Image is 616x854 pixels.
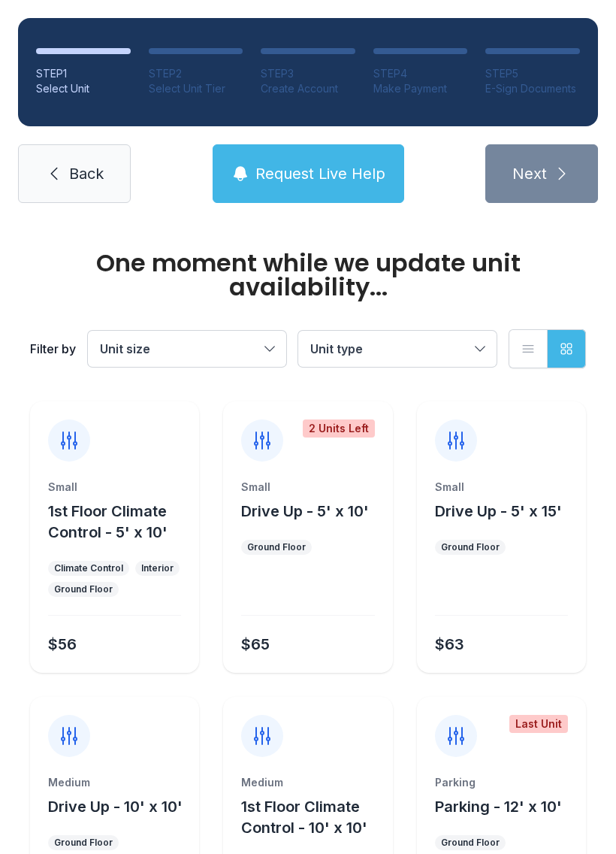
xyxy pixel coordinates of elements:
[48,502,168,541] span: 1st Floor Climate Control - 5' x 10'
[69,163,104,184] span: Back
[261,81,355,96] div: Create Account
[141,562,174,574] div: Interior
[48,775,181,790] div: Medium
[512,163,547,184] span: Next
[485,81,580,96] div: E-Sign Documents
[48,634,77,655] div: $56
[435,501,562,522] button: Drive Up - 5' x 15'
[30,340,76,358] div: Filter by
[303,419,375,438] div: 2 Units Left
[30,251,586,299] div: One moment while we update unit availability...
[435,480,568,495] div: Small
[48,480,181,495] div: Small
[54,837,113,849] div: Ground Floor
[241,480,374,495] div: Small
[149,66,243,81] div: STEP 2
[54,583,113,595] div: Ground Floor
[247,541,306,553] div: Ground Floor
[241,798,367,837] span: 1st Floor Climate Control - 10' x 10'
[241,796,386,838] button: 1st Floor Climate Control - 10' x 10'
[48,796,183,817] button: Drive Up - 10' x 10'
[54,562,123,574] div: Climate Control
[441,541,500,553] div: Ground Floor
[149,81,243,96] div: Select Unit Tier
[310,341,363,356] span: Unit type
[241,501,369,522] button: Drive Up - 5' x 10'
[435,634,464,655] div: $63
[435,502,562,520] span: Drive Up - 5' x 15'
[298,331,497,367] button: Unit type
[36,81,131,96] div: Select Unit
[441,837,500,849] div: Ground Floor
[36,66,131,81] div: STEP 1
[241,634,270,655] div: $65
[241,775,374,790] div: Medium
[261,66,355,81] div: STEP 3
[485,66,580,81] div: STEP 5
[48,501,193,543] button: 1st Floor Climate Control - 5' x 10'
[435,798,562,816] span: Parking - 12' x 10'
[255,163,385,184] span: Request Live Help
[241,502,369,520] span: Drive Up - 5' x 10'
[509,715,568,733] div: Last Unit
[88,331,286,367] button: Unit size
[435,775,568,790] div: Parking
[373,66,468,81] div: STEP 4
[435,796,562,817] button: Parking - 12' x 10'
[373,81,468,96] div: Make Payment
[100,341,150,356] span: Unit size
[48,798,183,816] span: Drive Up - 10' x 10'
